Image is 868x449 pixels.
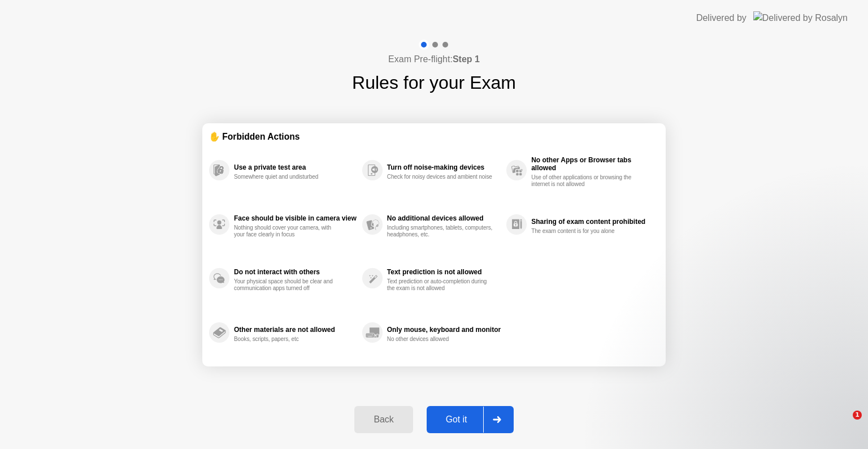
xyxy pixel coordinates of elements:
div: Nothing should cover your camera, with your face clearly in focus [234,225,341,238]
h1: Rules for your Exam [352,69,516,96]
div: Use a private test area [234,163,357,171]
div: Got it [430,415,483,425]
div: The exam content is for you alone [531,228,638,235]
div: Text prediction or auto-completion during the exam is not allowed [387,278,494,292]
div: ✋ Forbidden Actions [209,130,659,143]
h4: Exam Pre-flight: [388,53,480,66]
b: Step 1 [453,54,480,64]
div: Turn off noise-making devices [387,163,501,171]
div: Somewhere quiet and undisturbed [234,174,341,180]
div: Delivered by [696,11,747,25]
div: Including smartphones, tablets, computers, headphones, etc. [387,225,494,238]
div: Use of other applications or browsing the internet is not allowed [531,174,638,188]
button: Got it [427,406,514,433]
div: No other Apps or Browser tabs allowed [531,156,653,172]
div: Back [358,415,409,425]
div: Books, scripts, papers, etc [234,336,341,343]
div: Text prediction is not allowed [387,268,501,276]
div: No other devices allowed [387,336,494,343]
div: Your physical space should be clear and communication apps turned off [234,278,341,292]
div: Only mouse, keyboard and monitor [387,326,501,334]
div: Check for noisy devices and ambient noise [387,174,494,180]
button: Back [354,406,413,433]
div: No additional devices allowed [387,214,501,222]
div: Sharing of exam content prohibited [531,218,653,226]
div: Do not interact with others [234,268,357,276]
img: Delivered by Rosalyn [753,11,848,24]
div: Face should be visible in camera view [234,214,357,222]
span: 1 [853,411,862,420]
iframe: Intercom live chat [830,411,857,438]
div: Other materials are not allowed [234,326,357,334]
